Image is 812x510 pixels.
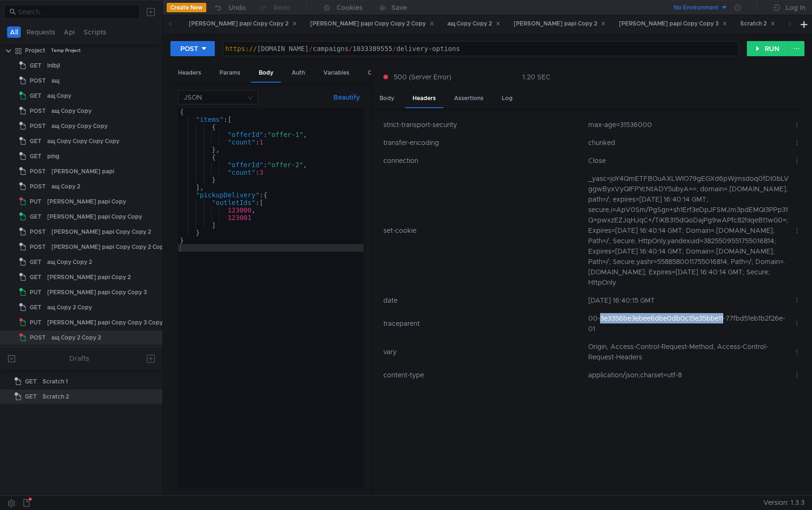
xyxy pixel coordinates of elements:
[30,315,42,330] span: PUT
[251,64,281,83] div: Body
[405,90,443,108] div: Headers
[47,300,92,314] div: ащ Copy 2 Copy
[747,41,789,56] button: RUN
[316,64,357,82] div: Variables
[61,26,78,38] button: Api
[310,19,434,29] div: [PERSON_NAME] papi Copy Copy 2 Copy
[763,496,804,510] span: Version: 1.3.3
[167,3,206,12] button: Create New
[25,374,37,389] span: GET
[7,26,21,38] button: All
[51,225,151,239] div: [PERSON_NAME] papi Copy Copy 2
[69,353,89,364] div: Drafts
[189,19,297,29] div: [PERSON_NAME] papi Copy Copy 2
[584,116,790,134] td: max-age=31536000
[30,149,42,163] span: GET
[51,43,81,58] div: Temp Project
[330,92,364,103] button: Beautify
[584,134,790,152] td: chunked
[394,72,451,82] span: 500 (Server Error)
[47,195,126,209] div: [PERSON_NAME] papi Copy
[447,90,491,107] div: Assertions
[584,152,790,170] td: Close
[42,374,68,389] div: Scratch 1
[30,225,46,239] span: POST
[30,300,42,314] span: GET
[51,119,108,133] div: ащ Copy Copy Copy
[24,26,58,38] button: Requests
[30,270,42,284] span: GET
[25,390,37,404] span: GET
[380,366,584,384] td: content-type
[47,59,60,73] div: lnlbjl
[81,26,109,38] button: Scripts
[380,291,584,309] td: date
[51,331,101,345] div: ащ Copy 2 Copy 2
[584,366,790,384] td: application/json;charset=utf-8
[674,3,719,12] div: No Environment
[47,134,119,148] div: ащ Copy Copy Copy Copy
[30,134,42,148] span: GET
[180,43,198,54] div: POST
[448,19,501,29] div: ащ Copy Copy 2
[380,134,584,152] td: transfer-encoding
[47,285,147,299] div: [PERSON_NAME] papi Copy Copy 3
[30,240,46,254] span: POST
[30,285,42,299] span: PUT
[380,338,584,366] td: vary
[584,338,790,366] td: Origin, Access-Control-Request-Method, Access-Control-Request-Headers
[212,64,248,82] div: Params
[380,170,584,291] td: set-cookie
[337,2,363,13] div: Cookies
[51,179,80,194] div: ащ Copy 2
[18,7,134,17] input: Search...
[523,73,550,81] div: 1.20 SEC
[740,19,775,29] div: Scratch 2
[380,309,584,338] td: traceparent
[47,149,59,163] div: ping
[391,4,407,11] div: Save
[253,0,297,15] button: Redo
[30,74,46,88] span: POST
[30,195,42,209] span: PUT
[584,309,790,338] td: 00-3e3356be3ebee6dbe0db0c15e35bbe11-77fbd51eb1b2f26e-01
[380,116,584,134] td: strict-transport-security
[47,210,142,224] div: [PERSON_NAME] papi Copy Copy
[228,2,246,13] div: Undo
[25,43,45,58] div: Project
[584,170,790,291] td: _yasc=joY4QmETFBOuAXLWlO79gEGXd6pWjmsdoq0fDI0bLVggwByxVyQIFPYcNtADY5ubyA==; domain=.[DOMAIN_NAME]...
[619,19,727,29] div: [PERSON_NAME] papi Copy Copy 3
[42,390,69,404] div: Scratch 2
[494,90,520,107] div: Log
[584,291,790,309] td: [DATE] 16:40:15 GMT
[47,255,92,269] div: ащ Copy Copy 2
[47,315,163,330] div: [PERSON_NAME] papi Copy Copy 3 Copy
[360,64,391,82] div: Other
[51,74,59,88] div: ащ
[372,90,402,107] div: Body
[47,270,131,284] div: [PERSON_NAME] papi Copy 2
[786,2,805,13] div: Log In
[170,41,215,56] button: POST
[30,119,46,133] span: POST
[51,240,167,254] div: [PERSON_NAME] papi Copy Copy 2 Copy
[284,64,313,82] div: Auth
[51,104,92,118] div: ащ Copy Copy
[30,331,46,345] span: POST
[30,255,42,269] span: GET
[170,64,209,82] div: Headers
[380,152,584,170] td: connection
[30,59,42,73] span: GET
[30,104,46,118] span: POST
[30,89,42,103] span: GET
[30,164,46,178] span: POST
[274,2,290,13] div: Redo
[206,0,253,15] button: Undo
[514,19,606,29] div: [PERSON_NAME] papi Copy 2
[47,89,71,103] div: ащ Copy
[30,210,42,224] span: GET
[51,164,114,178] div: [PERSON_NAME] papi
[30,179,46,194] span: POST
